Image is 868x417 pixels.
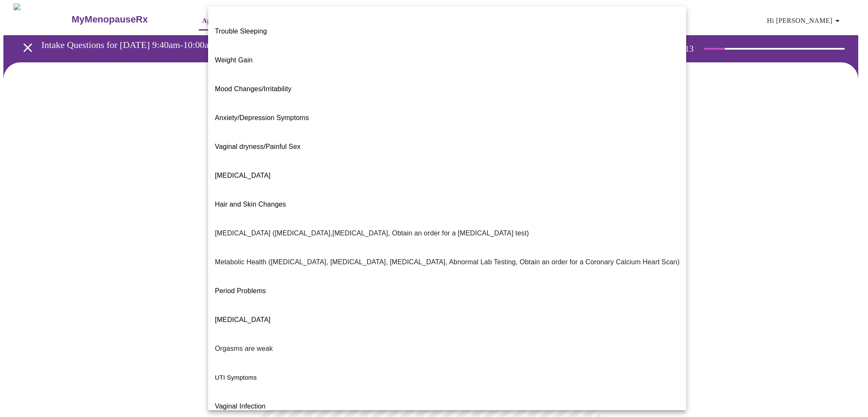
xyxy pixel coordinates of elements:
[215,403,266,410] span: Vaginal Infection
[215,28,267,35] span: Trouble Sleeping
[215,172,270,179] span: [MEDICAL_DATA]
[215,228,529,238] p: [MEDICAL_DATA] ([MEDICAL_DATA],[MEDICAL_DATA], Obtain an order for a [MEDICAL_DATA] test)
[215,287,266,294] span: Period Problems
[215,114,309,121] span: Anxiety/Depression Symptoms
[215,257,679,267] p: Metabolic Health ([MEDICAL_DATA], [MEDICAL_DATA], [MEDICAL_DATA], Abnormal Lab Testing, Obtain an...
[215,143,300,150] span: Vaginal dryness/Painful Sex
[215,56,253,64] span: Weight Gain
[215,201,286,208] span: Hair and Skin Changes
[215,85,292,92] span: Mood Changes/Irritability
[215,374,257,381] span: UTI Symptoms
[215,316,270,323] span: [MEDICAL_DATA]
[215,344,273,354] p: Orgasms are weak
